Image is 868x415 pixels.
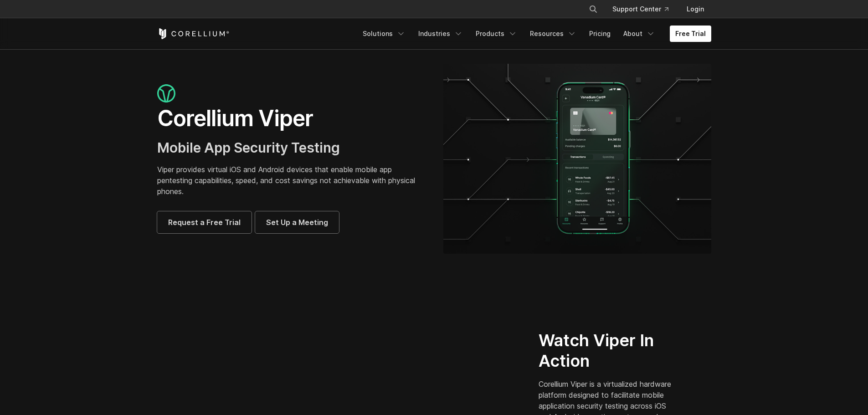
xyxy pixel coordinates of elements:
a: Free Trial [670,26,711,42]
span: Request a Free Trial [168,217,241,228]
a: Set Up a Meeting [255,211,339,233]
img: viper_icon_large [157,84,175,103]
a: Request a Free Trial [157,211,252,233]
span: Mobile App Security Testing [157,139,340,156]
a: Products [470,26,523,42]
img: viper_hero [443,64,711,254]
a: Solutions [357,26,411,42]
p: Viper provides virtual iOS and Android devices that enable mobile app pentesting capabilities, sp... [157,164,425,197]
a: About [618,26,661,42]
a: Pricing [584,26,616,42]
a: Login [679,1,711,17]
span: Set Up a Meeting [266,217,328,228]
a: Support Center [605,1,676,17]
a: Resources [524,26,582,42]
h2: Watch Viper In Action [539,330,677,371]
a: Industries [413,26,468,42]
h1: Corellium Viper [157,105,425,132]
a: Corellium Home [157,28,230,39]
div: Navigation Menu [578,1,711,17]
div: Navigation Menu [357,26,711,42]
button: Search [585,1,601,17]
